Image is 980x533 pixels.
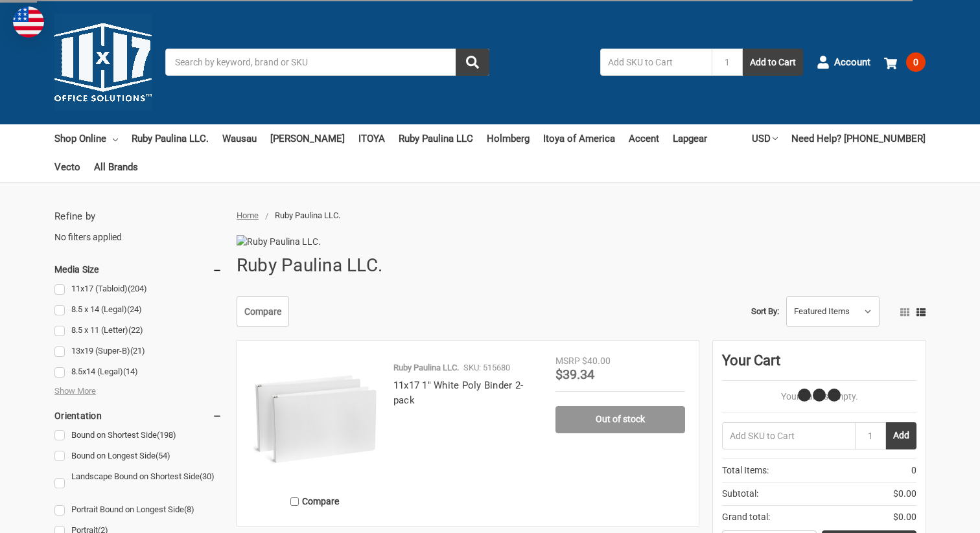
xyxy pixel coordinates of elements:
a: 8.5 x 14 (Legal) [54,301,222,319]
a: Holmberg [487,124,530,153]
span: Show More [54,385,96,398]
input: Add SKU to Cart [600,49,712,76]
span: (8) [184,505,194,514]
div: Your Cart [722,350,916,381]
a: 13x19 (Super-B) [54,343,222,360]
span: 0 [906,52,926,72]
a: Compare [237,296,289,327]
label: Sort By: [751,302,779,321]
a: Itoya of America [543,124,615,153]
img: duty and tax information for United States [13,6,44,38]
a: ITOYA [358,124,385,153]
div: MSRP [555,354,580,368]
a: Bound on Longest Side [54,448,222,465]
a: Wausau [222,124,257,153]
span: (198) [157,430,176,440]
button: Add to Cart [743,49,803,76]
span: Grand total: [722,510,770,524]
a: Shop Online [54,124,118,153]
img: Ruby Paulina LLC. [237,235,360,249]
span: Ruby Paulina LLC. [275,210,340,220]
a: Portrait Bound on Longest Side [54,501,222,519]
a: Out of stock [555,406,685,433]
input: Add SKU to Cart [722,422,855,449]
a: All Brands [94,153,138,181]
span: (24) [127,304,142,314]
h1: Ruby Paulina LLC. [237,249,382,282]
a: 0 [884,45,926,79]
a: Lapgear [673,124,707,153]
a: 11x17 (Tabloid) [54,280,222,298]
a: 11x17 1" White Poly Binder 2-pack [393,380,523,406]
a: Home [237,210,259,220]
a: Landscape Bound on Shortest Side [54,468,222,498]
span: $0.00 [893,487,916,501]
a: USD [752,124,778,153]
a: [PERSON_NAME] [270,124,345,153]
button: Add [886,422,916,449]
span: (30) [200,471,215,481]
a: Accent [629,124,659,153]
label: Compare [250,491,380,512]
span: Subtotal: [722,487,758,501]
img: 11x17.com [54,14,152,111]
span: Total Items: [722,464,769,477]
p: Ruby Paulina LLC. [393,361,459,374]
h5: Orientation [54,408,222,424]
span: 0 [911,464,916,477]
span: (204) [128,284,147,293]
span: (54) [156,451,170,460]
a: Need Help? [PHONE_NUMBER] [791,124,926,153]
img: 11x17 1" White Poly Binder 2-pack [250,354,380,484]
span: $40.00 [582,356,611,366]
a: Bound on Shortest Side [54,427,222,444]
a: 8.5x14 (Legal) [54,363,222,381]
a: Account [817,45,870,79]
span: (14) [123,367,138,376]
a: Ruby Paulina LLC [399,124,473,153]
a: 8.5 x 11 (Letter) [54,322,222,339]
div: No filters applied [54,209,222,244]
p: SKU: 515680 [463,361,510,374]
span: (21) [130,346,145,356]
span: $39.34 [555,367,594,382]
span: Account [834,55,870,70]
input: Search by keyword, brand or SKU [165,49,489,76]
span: $0.00 [893,510,916,524]
a: Vecto [54,153,80,181]
span: (22) [128,325,143,335]
a: Ruby Paulina LLC. [132,124,209,153]
input: Compare [290,497,299,506]
p: Your Cart Is Empty. [722,390,916,403]
h5: Refine by [54,209,222,224]
h5: Media Size [54,262,222,277]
